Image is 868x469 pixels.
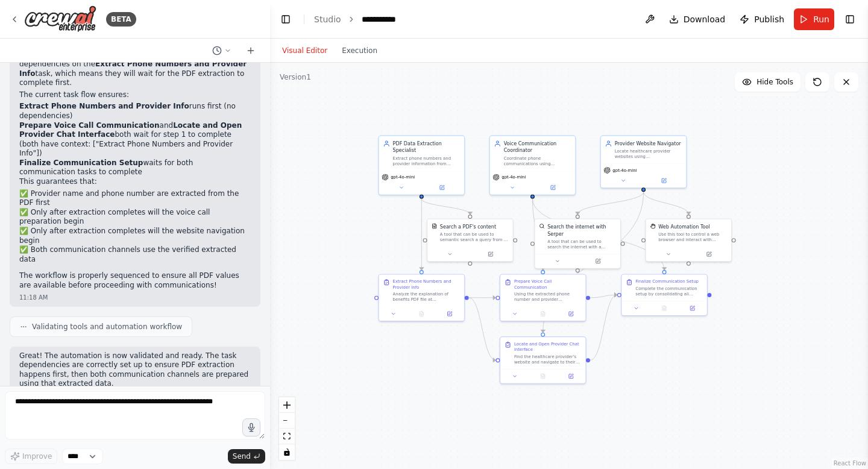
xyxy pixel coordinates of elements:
[19,227,251,245] li: ✅ Only after extraction completes will the website navigation begin
[19,121,160,130] strong: Prepare Voice Call Communication
[393,279,461,289] div: Extract Phone Numbers and Provider Info
[794,8,834,30] button: Run
[813,13,829,25] span: Run
[502,174,526,180] span: gpt-4o-mini
[469,294,496,301] g: Edge from 481adf41-ff1a-4724-9972-f07f324a85d1 to a482c5fb-1e61-4b6d-b7ce-359bacf9f470
[22,452,52,461] span: Improve
[279,429,295,444] button: fit view
[19,351,251,389] p: Great! The automation is now validated and ready. The task dependencies are correctly set up to e...
[600,135,687,188] div: Provider Website NavigatorLocate healthcare provider websites using {provider_name} information a...
[19,159,143,167] strong: Finalize Communication Setup
[574,192,647,215] g: Edge from 96120fc1-35cf-452b-9d2a-26bd9dcdfa0e to 07d31542-2497-426a-b9be-d8670609442c
[539,192,647,333] g: Edge from 96120fc1-35cf-452b-9d2a-26bd9dcdfa0e to 6a80cf71-92f6-47eb-a49b-4dc19c5732ef
[19,159,251,177] li: waits for both communication tasks to complete
[280,72,311,82] div: Version 1
[432,223,437,228] img: PDFSearchTool
[664,8,731,30] button: Download
[279,397,295,460] div: React Flow controls
[438,310,462,318] button: Open in side panel
[314,14,341,24] a: Studio
[440,231,509,242] div: A tool that can be used to semantic search a query from a PDF's content.
[393,291,461,302] div: Analyze the explanation of benefits PDF file at {pdf_file_path} and extract all relevant informat...
[590,291,617,301] g: Edge from a482c5fb-1e61-4b6d-b7ce-359bacf9f470 to 3dcfea33-bbce-4e66-ba47-fe5e65749b4c
[621,274,708,316] div: Finalize Communication SetupComplete the communication setup by consolidating all prepared resour...
[378,135,465,195] div: PDF Data Extraction SpecialistExtract phone numbers and provider information from explanation of ...
[533,183,573,192] button: Open in side panel
[19,121,251,159] li: and both wait for step 1 to complete (both have context: ["Extract Phone Numbers and Provider Inf...
[242,418,260,436] button: Click to speak your automation idea
[690,250,729,259] button: Open in side panel
[500,274,587,321] div: Prepare Voice Call CommunicationUsing the extracted phone number and provider information, prepar...
[469,294,496,364] g: Edge from 481adf41-ff1a-4724-9972-f07f324a85d1 to 6a80cf71-92f6-47eb-a49b-4dc19c5732ef
[275,43,335,58] button: Visual Editor
[279,413,295,429] button: zoom out
[418,199,474,215] g: Edge from c9a940b5-db94-4a3c-af66-8310c8ef8df6 to 4adabdb5-dacb-49e9-8fec-f5eff7a1c2ba
[635,286,703,297] div: Complete the communication setup by consolidating all prepared resources: - Confirm voice call pr...
[32,322,182,332] span: Validating tools and automation workflow
[407,310,436,318] button: No output available
[684,13,726,25] span: Download
[279,397,295,413] button: zoom in
[106,12,136,27] div: BETA
[658,223,709,230] div: Web Automation Tool
[514,354,582,365] div: Find the healthcare provider's website and navigate to their customer service chat interface by: ...
[207,43,236,58] button: Switch to previous chat
[578,257,617,265] button: Open in side panel
[635,279,699,284] div: Finalize Communication Setup
[650,223,655,228] img: StagehandTool
[279,444,295,460] button: toggle interactivity
[559,310,583,318] button: Open in side panel
[19,177,251,187] p: This guarantees that:
[514,291,582,302] div: Using the extracted phone number and provider information, prepare for voice communication by: - ...
[393,156,461,166] div: Extract phone numbers and provider information from explanation of benefits PDFs with high accura...
[756,77,793,87] span: Hide Tools
[504,140,571,154] div: Voice Communication Coordinator
[547,223,616,237] div: Search the internet with Serper
[19,208,251,227] li: ✅ Only after extraction completes will the voice call preparation begin
[681,304,705,312] button: Open in side panel
[427,218,514,262] div: PDFSearchToolSearch a PDF's contentA tool that can be used to semantic search a query from a PDF'...
[514,279,582,289] div: Prepare Voice Call Communication
[534,218,621,268] div: SerperDevToolSearch the internet with SerperA tool that can be used to search the internet with a...
[612,168,637,173] span: gpt-4o-mini
[314,13,406,25] nav: breadcrumb
[834,460,866,467] a: React Flow attribution
[547,239,616,250] div: A tool that can be used to search the internet with a search_query. Supports different search typ...
[19,121,242,139] strong: Locate and Open Provider Chat Interface
[539,223,544,228] img: SerperDevTool
[528,372,558,380] button: No output available
[735,72,800,92] button: Hide Tools
[754,13,784,25] span: Publish
[418,199,426,271] g: Edge from c9a940b5-db94-4a3c-af66-8310c8ef8df6 to 481adf41-ff1a-4724-9972-f07f324a85d1
[228,449,265,464] button: Send
[528,310,558,318] button: No output available
[559,372,583,380] button: Open in side panel
[19,60,247,78] strong: Extract Phone Numbers and Provider Info
[24,5,96,33] img: Logo
[19,293,251,302] div: 11:18 AM
[529,199,668,271] g: Edge from 89483836-48e2-4a4d-95c2-72bfdc2f91c3 to 3dcfea33-bbce-4e66-ba47-fe5e65749b4c
[241,43,260,58] button: Start a new chat
[233,452,251,461] span: Send
[471,250,510,259] button: Open in side panel
[19,189,251,208] li: ✅ Provider name and phone number are extracted from the PDF first
[615,148,682,159] div: Locate healthcare provider websites using {provider_name} information and navigate to their custo...
[489,135,576,195] div: Voice Communication CoordinatorCoordinate phone communications using extracted phone numbers from...
[393,140,461,154] div: PDF Data Extraction Specialist
[645,218,732,262] div: StagehandToolWeb Automation ToolUse this tool to control a web browser and interact with websites...
[19,102,251,121] li: runs first (no dependencies)
[644,177,684,185] button: Open in side panel
[500,336,587,384] div: Locate and Open Provider Chat InterfaceFind the healthcare provider's website and navigate to the...
[841,11,858,28] button: Show right sidebar
[19,102,189,110] strong: Extract Phone Numbers and Provider Info
[440,223,496,230] div: Search a PDF's content
[615,140,682,147] div: Provider Website Navigator
[277,11,294,28] button: Hide left sidebar
[735,8,789,30] button: Publish
[19,271,251,290] p: The workflow is properly sequenced to ensure all PDF values are available before proceeding with ...
[19,90,251,100] p: The current task flow ensures:
[423,183,462,192] button: Open in side panel
[335,43,385,58] button: Execution
[590,291,617,364] g: Edge from 6a80cf71-92f6-47eb-a49b-4dc19c5732ef to 3dcfea33-bbce-4e66-ba47-fe5e65749b4c
[640,192,692,215] g: Edge from 96120fc1-35cf-452b-9d2a-26bd9dcdfa0e to ad27188b-9188-4f14-95b8-df5dac019dad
